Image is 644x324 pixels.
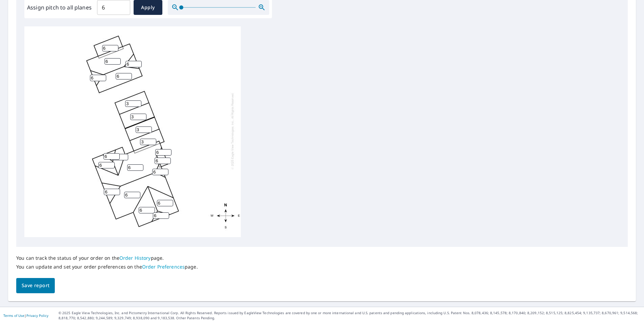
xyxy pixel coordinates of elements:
a: Privacy Policy [26,313,48,318]
p: You can update and set your order preferences on the page. [16,264,198,270]
button: Save report [16,278,55,293]
label: Assign pitch to all planes [27,3,92,11]
span: Save report [22,281,49,290]
p: | [3,314,48,318]
p: © 2025 Eagle View Technologies, Inc. and Pictometry International Corp. All Rights Reserved. Repo... [59,310,641,321]
span: Apply [139,3,157,12]
a: Order Preferences [142,263,185,270]
a: Terms of Use [3,313,24,318]
p: You can track the status of your order on the page. [16,255,198,261]
a: Order History [119,255,151,261]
